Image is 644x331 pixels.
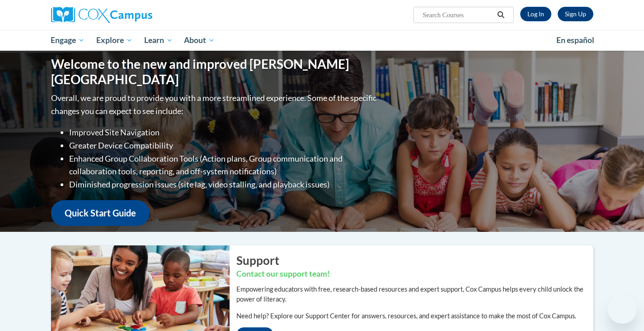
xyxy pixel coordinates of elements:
[51,7,223,23] a: Cox Campus
[69,139,379,152] li: Greater Device Compatibility
[51,57,379,87] h1: Welcome to the new and improved [PERSON_NAME][GEOGRAPHIC_DATA]
[138,30,179,51] a: Learn
[178,30,221,51] a: About
[236,311,593,321] p: Need help? Explore our Support Center for answers, resources, and expert assistance to make the m...
[96,35,132,46] span: Explore
[494,10,508,20] button: Search
[51,35,85,46] span: Engage
[45,30,91,51] a: Engage
[550,31,600,50] a: En español
[236,284,593,304] p: Empowering educators with free, research-based resources and expert support, Cox Campus helps eve...
[51,7,152,23] img: Cox Campus
[69,152,379,178] li: Enhanced Group Collaboration Tools (Action plans, Group communication and collaboration tools, re...
[69,126,379,139] li: Improved Site Navigation
[38,30,607,51] div: Main menu
[184,35,215,46] span: About
[51,200,150,226] a: Quick Start Guide
[558,7,593,21] a: Register
[422,10,494,20] input: Search Courses
[556,35,594,45] span: En español
[236,269,593,280] h3: Contact our support team!
[51,91,379,118] p: Overall, we are proud to provide you with a more streamlined experience. Some of the specific cha...
[520,7,551,21] a: Log In
[144,35,173,46] span: Learn
[69,178,379,191] li: Diminished progression issues (site lag, video stalling, and playback issues)
[90,30,138,51] a: Explore
[608,295,637,324] iframe: Button to launch messaging window
[236,252,593,269] h2: Support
